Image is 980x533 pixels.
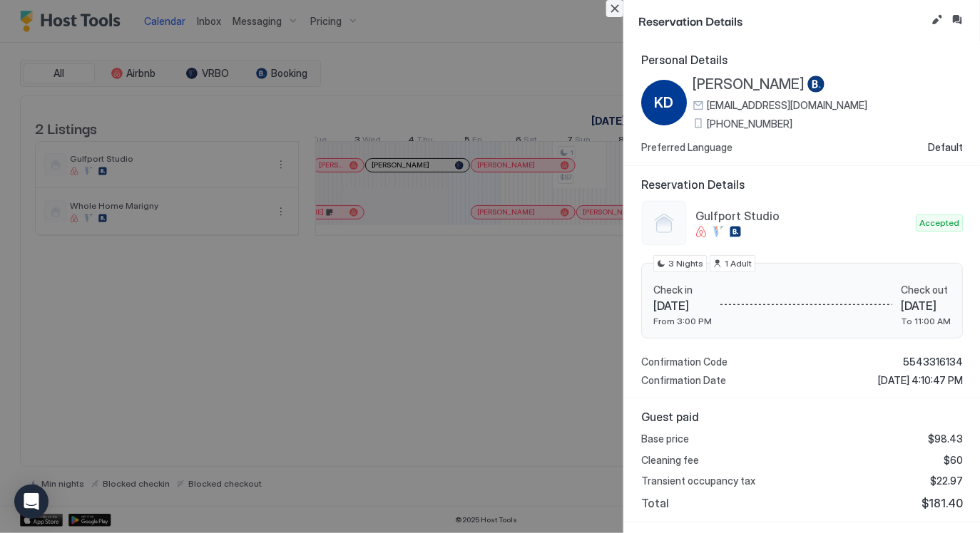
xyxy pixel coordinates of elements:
[928,141,963,154] span: Default
[903,356,963,368] span: 5543316134
[641,177,963,192] span: Reservation Details
[641,53,963,67] span: Personal Details
[653,299,712,313] span: [DATE]
[653,316,712,326] span: From 3:00 PM
[930,475,963,487] span: $22.97
[901,299,951,313] span: [DATE]
[944,454,963,467] span: $60
[668,257,703,270] span: 3 Nights
[655,92,674,113] span: KD
[929,11,946,29] button: Edit reservation
[695,209,910,223] span: Gulfport Studio
[707,118,792,130] span: [PHONE_NUMBER]
[641,410,963,424] span: Guest paid
[653,284,712,296] span: Check in
[928,433,963,445] span: $98.43
[949,11,966,29] button: Inbox
[638,11,926,29] span: Reservation Details
[922,496,963,510] span: $181.40
[14,485,49,519] div: Open Intercom Messenger
[641,433,689,445] span: Base price
[641,356,728,368] span: Confirmation Code
[901,316,951,326] span: To 11:00 AM
[641,141,733,154] span: Preferred Language
[693,76,805,93] span: [PERSON_NAME]
[919,217,959,229] span: Accepted
[901,284,951,296] span: Check out
[725,257,752,270] span: 1 Adult
[641,374,726,387] span: Confirmation Date
[641,454,699,467] span: Cleaning fee
[707,99,867,112] span: [EMAIL_ADDRESS][DOMAIN_NAME]
[878,374,963,387] span: [DATE] 4:10:47 PM
[641,475,755,487] span: Transient occupancy tax
[641,496,669,510] span: Total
